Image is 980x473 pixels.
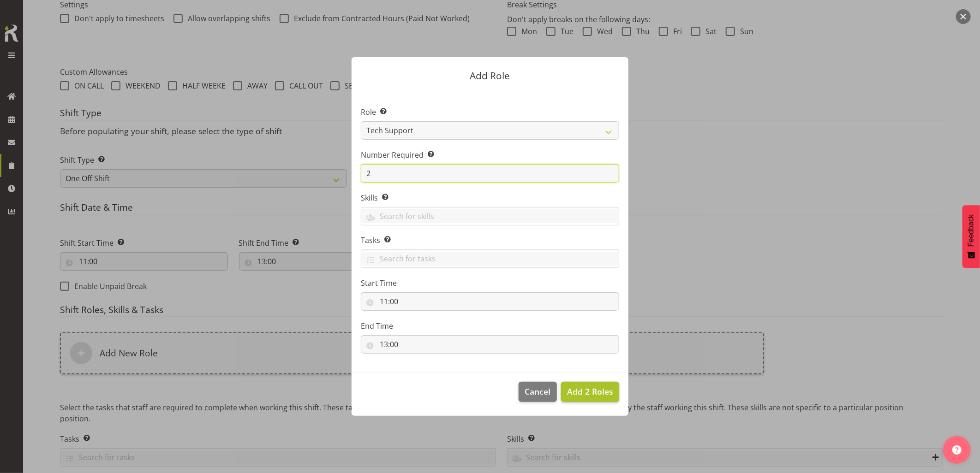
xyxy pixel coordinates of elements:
input: Click to select... [361,292,619,311]
span: Feedback [967,214,975,247]
span: Add 2 Roles [567,386,613,397]
input: Search for skills [361,209,619,223]
button: Feedback - Show survey [962,205,980,268]
p: Add Role [361,71,619,81]
span: Cancel [525,385,551,397]
button: Cancel [519,382,556,402]
label: Skills [361,192,619,203]
label: Number Required [361,149,619,160]
label: Tasks [361,235,619,246]
label: End Time [361,320,619,331]
img: help-xxl-2.png [952,445,962,455]
label: Start Time [361,278,619,289]
label: Role [361,106,619,118]
input: Search for tasks [361,252,619,266]
input: Click to select... [361,335,619,354]
button: Add 2 Roles [561,382,619,402]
